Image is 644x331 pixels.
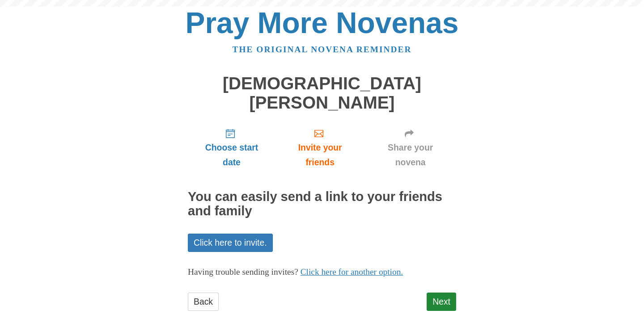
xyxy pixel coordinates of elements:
a: Invite your friends [275,121,364,174]
a: Click here for another option. [301,267,403,277]
h1: [DEMOGRAPHIC_DATA][PERSON_NAME] [188,74,456,112]
h2: You can easily send a link to your friends and family [188,190,456,218]
span: Invite your friends [284,140,356,170]
span: Choose start date [197,140,267,170]
a: The original novena reminder [233,45,412,54]
a: Back [188,293,219,311]
span: Having trouble sending invites? [188,267,298,277]
a: Click here to invite. [188,234,273,252]
a: Pray More Novenas [186,6,459,39]
a: Next [427,293,456,311]
a: Choose start date [188,121,275,174]
span: Share your novena [373,140,447,170]
a: Share your novena [364,121,456,174]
